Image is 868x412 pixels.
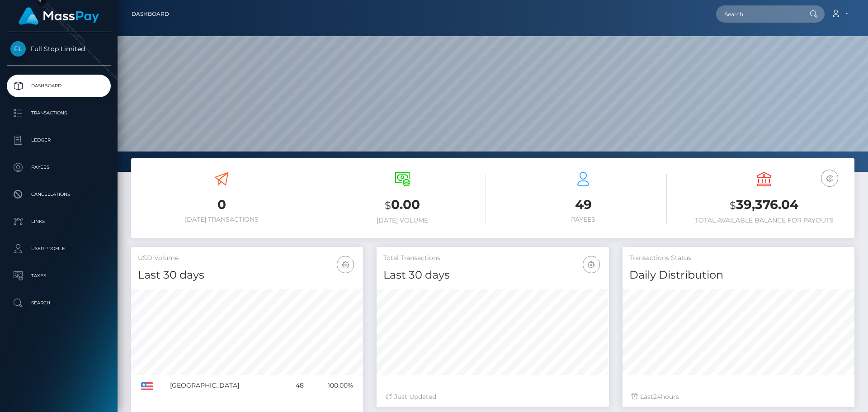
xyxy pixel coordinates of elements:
[383,254,602,263] h5: Total Transactions
[7,292,111,314] a: Search
[653,393,661,401] span: 24
[730,199,736,212] small: $
[10,133,107,147] p: Ledger
[307,375,356,396] td: 100.00%
[7,210,111,233] a: Links
[10,242,107,256] p: User Profile
[7,45,111,53] span: Full Stop Limited
[7,237,111,260] a: User Profile
[716,5,801,23] input: Search...
[500,196,667,213] h3: 49
[319,196,486,214] h3: 0.00
[319,217,486,224] h6: [DATE] Volume
[629,254,848,263] h5: Transactions Status
[10,79,107,93] p: Dashboard
[680,196,848,214] h3: 39,376.04
[10,269,107,283] p: Taxes
[10,161,107,174] p: Payees
[10,106,107,120] p: Transactions
[132,5,169,24] a: Dashboard
[167,375,284,396] td: [GEOGRAPHIC_DATA]
[141,382,153,390] img: US.png
[680,217,848,224] h6: Total Available Balance for Payouts
[10,41,26,57] img: Full Stop Limited
[19,7,99,25] img: MassPay Logo
[386,392,599,402] div: Just Updated
[138,196,305,213] h3: 0
[10,188,107,201] p: Cancellations
[138,267,356,283] h4: Last 30 days
[7,75,111,97] a: Dashboard
[7,183,111,206] a: Cancellations
[10,215,107,228] p: Links
[629,267,848,283] h4: Daily Distribution
[7,102,111,124] a: Transactions
[385,199,391,212] small: $
[500,216,667,223] h6: Payees
[138,216,305,223] h6: [DATE] Transactions
[383,267,602,283] h4: Last 30 days
[632,392,845,402] div: Last hours
[7,265,111,287] a: Taxes
[10,296,107,310] p: Search
[138,254,356,263] h5: USD Volume
[284,375,307,396] td: 48
[7,156,111,179] a: Payees
[7,129,111,152] a: Ledger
